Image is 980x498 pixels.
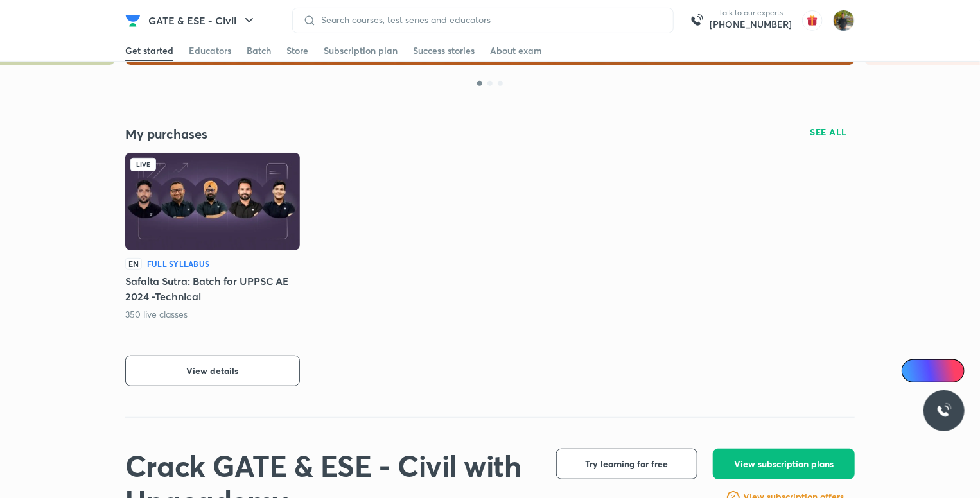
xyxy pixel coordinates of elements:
[413,40,475,61] a: Success stories
[556,449,697,479] button: Try learning for free
[125,13,141,28] img: Company Logo
[125,258,142,270] p: EN
[684,8,710,33] img: call-us
[187,365,239,377] span: View details
[141,8,265,33] button: GATE & ESE - Civil
[125,153,300,250] img: Batch Thumbnail
[802,10,823,31] img: avatar
[125,40,173,61] a: Get started
[833,10,855,31] img: shubham rawat
[125,273,300,304] h5: Safalta Sutra: Batch for UPPSC AE 2024 -Technical
[286,40,308,61] a: Store
[324,40,398,61] a: Subscription plan
[247,44,271,57] div: Batch
[316,15,663,25] input: Search courses, test series and educators
[710,18,792,31] a: [PHONE_NUMBER]
[189,40,231,61] a: Educators
[810,128,848,137] span: SEE ALL
[413,44,475,57] div: Success stories
[909,366,920,376] img: Icon
[713,449,855,479] button: View subscription plans
[803,122,855,142] button: SEE ALL
[286,44,308,57] div: Store
[586,458,669,470] span: Try learning for free
[125,308,188,321] p: 350 live classes
[936,403,952,418] img: ttu
[189,44,231,57] div: Educators
[125,44,173,57] div: Get started
[734,458,834,470] span: View subscription plans
[324,44,398,57] div: Subscription plan
[125,126,490,142] h4: My purchases
[247,40,271,61] a: Batch
[130,158,156,171] div: Live
[490,40,542,61] a: About exam
[490,44,542,57] div: About exam
[710,8,792,18] p: Talk to our experts
[125,356,300,386] button: View details
[147,258,209,270] h6: Full Syllabus
[923,366,957,376] span: Ai Doubts
[902,359,965,382] a: Ai Doubts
